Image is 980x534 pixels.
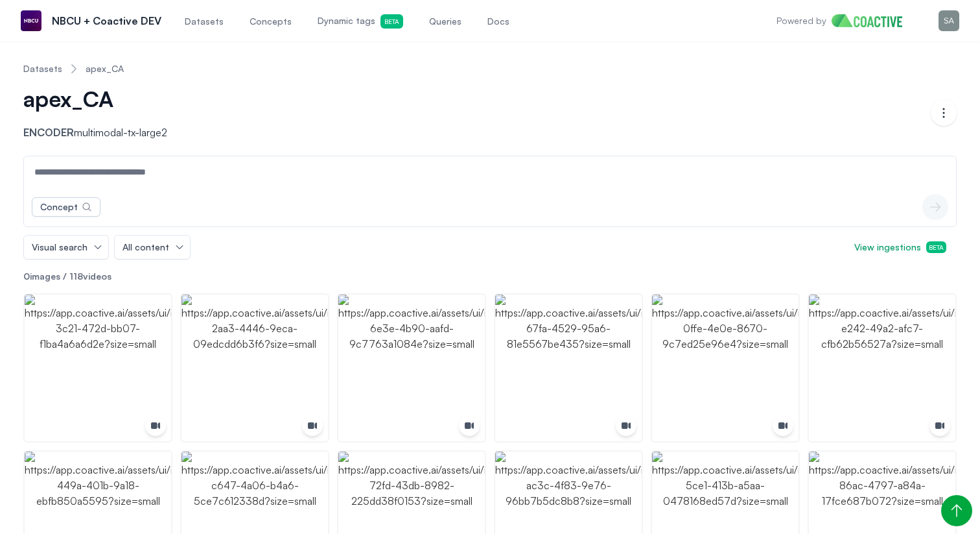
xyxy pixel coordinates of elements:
a: Datasets [23,62,62,75]
nav: Breadcrumb [23,52,957,86]
span: apex_CA [23,86,113,112]
p: NBCU + Coactive DEV [52,13,161,29]
span: Concepts [250,15,292,28]
img: Home [832,14,913,27]
span: Visual search [32,241,87,254]
button: View ingestionsBeta [844,236,957,259]
img: https://app.coactive.ai/assets/ui/images/coactive/apex_CA_1754506864065/de29194a-3c21-472d-bb07-f... [25,295,171,441]
span: 118 [69,271,83,282]
button: Visual search [24,236,108,259]
p: Powered by [776,14,826,27]
span: 0 [23,271,30,282]
img: https://app.coactive.ai/assets/ui/images/coactive/apex_CA_1754506864065/1eeff2fb-2aa3-4446-9eca-0... [181,295,328,441]
img: https://app.coactive.ai/assets/ui/images/coactive/apex_CA_1754506864065/b2c2c55e-e242-49a2-afc7-c... [809,295,955,441]
button: Concept [32,197,100,217]
img: https://app.coactive.ai/assets/ui/images/coactive/apex_CA_1754506864065/5017daa2-0ffe-4e0e-8670-9... [652,295,799,441]
span: View ingestions [854,241,946,254]
button: All content [115,236,190,259]
img: Menu for the logged in user [939,10,959,31]
span: Encoder [23,126,74,139]
button: apex_CA [23,86,132,112]
p: images / videos [23,270,957,283]
span: Beta [380,14,403,29]
img: https://app.coactive.ai/assets/ui/images/coactive/apex_CA_1754506864065/e885e868-67fa-4529-95a6-8... [495,295,642,441]
img: https://app.coactive.ai/assets/ui/images/coactive/apex_CA_1754506864065/21a1b5a2-6e3e-4b90-aafd-9... [338,295,485,441]
span: Datasets [185,15,224,28]
span: Dynamic tags [318,14,403,29]
div: Concept [40,200,78,213]
a: apex_CA [86,62,124,75]
img: NBCU + Coactive DEV [21,10,41,31]
span: All content [122,241,169,254]
span: Beta [926,241,946,253]
span: Queries [429,15,461,28]
p: multimodal-tx-large2 [23,125,167,140]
